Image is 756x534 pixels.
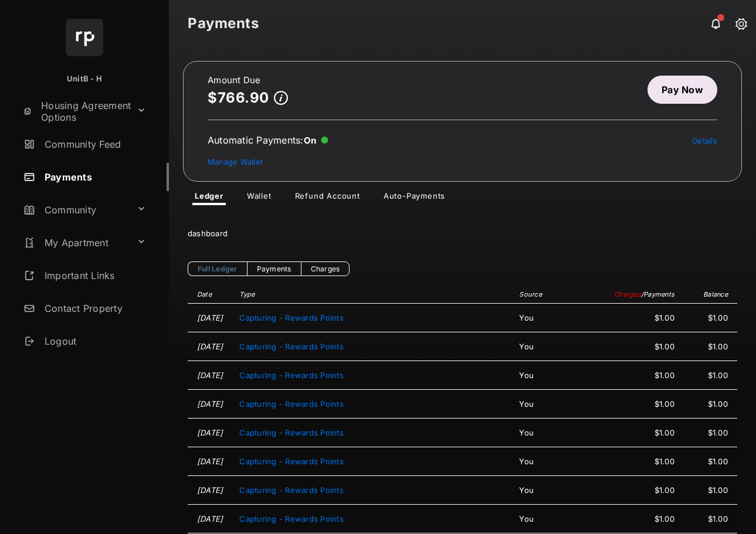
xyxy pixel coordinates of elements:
[680,419,737,447] td: $1.00
[239,428,343,437] span: Capturing - Rewards Points
[239,457,343,466] span: Capturing - Rewards Points
[286,191,369,205] a: Refund Account
[19,327,169,355] a: Logout
[513,390,600,419] td: You
[208,134,328,146] div: Automatic Payments :
[19,261,151,290] a: Important Links
[188,261,247,276] a: Full Ledger
[680,505,737,533] td: $1.00
[197,514,223,523] time: [DATE]
[606,485,674,495] span: $1.00
[606,370,674,380] span: $1.00
[680,390,737,419] td: $1.00
[513,505,600,533] td: You
[197,342,223,351] time: [DATE]
[208,157,263,166] a: Manage Wallet
[238,191,281,205] a: Wallet
[19,163,169,191] a: Payments
[239,514,343,523] span: Capturing - Rewards Points
[606,514,674,523] span: $1.00
[513,476,600,505] td: You
[680,304,737,332] td: $1.00
[197,313,223,322] time: [DATE]
[606,342,674,351] span: $1.00
[606,399,674,409] span: $1.00
[641,290,674,298] span: / Payments
[197,485,223,495] time: [DATE]
[208,76,288,85] h2: Amount Due
[513,285,600,304] th: Source
[606,457,674,466] span: $1.00
[692,136,717,145] a: Details
[239,370,343,380] span: Capturing - Rewards Points
[614,290,641,298] span: Charges
[67,73,102,85] p: UnitB - H
[606,313,674,322] span: $1.00
[19,130,169,158] a: Community Feed
[188,16,259,30] strong: Payments
[197,399,223,409] time: [DATE]
[188,219,737,247] div: dashboard
[197,457,223,466] time: [DATE]
[19,196,132,224] a: Community
[680,476,737,505] td: $1.00
[513,361,600,390] td: You
[197,428,223,437] time: [DATE]
[247,261,301,276] a: Payments
[19,229,132,257] a: My Apartment
[513,332,600,361] td: You
[19,97,132,125] a: Housing Agreement Options
[304,135,317,146] span: On
[301,261,350,276] a: Charges
[513,447,600,476] td: You
[188,285,233,304] th: Date
[513,419,600,447] td: You
[239,342,343,351] span: Capturing - Rewards Points
[66,19,103,56] img: svg+xml;base64,PHN2ZyB4bWxucz0iaHR0cDovL3d3dy53My5vcmcvMjAwMC9zdmciIHdpZHRoPSI2NCIgaGVpZ2h0PSI2NC...
[680,361,737,390] td: $1.00
[239,399,343,409] span: Capturing - Rewards Points
[208,90,269,106] p: $766.90
[233,285,513,304] th: Type
[374,191,455,205] a: Auto-Payments
[680,447,737,476] td: $1.00
[197,370,223,380] time: [DATE]
[680,332,737,361] td: $1.00
[239,313,343,322] span: Capturing - Rewards Points
[513,304,600,332] td: You
[239,485,343,495] span: Capturing - Rewards Points
[680,285,737,304] th: Balance
[19,294,169,322] a: Contact Property
[185,191,233,205] a: Ledger
[606,428,674,437] span: $1.00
